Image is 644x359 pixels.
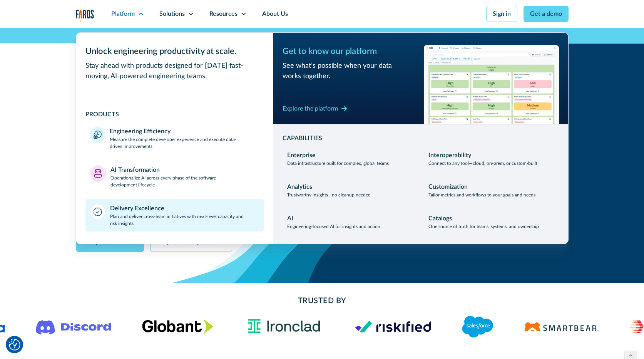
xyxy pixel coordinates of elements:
div: See what’s possible when your data works together. [283,61,418,82]
p: Tailor metrics and workflows to your goals and needs [428,191,535,198]
div: Analytics [287,182,312,191]
a: AIEngineering-focused AI for insights and action [283,209,418,235]
div: Engineering Efficiency [110,127,171,136]
a: home [76,10,94,22]
div: Interoperability [428,151,471,160]
div: Get to know our platform [283,45,418,58]
img: Ironclad Logo [244,316,324,337]
p: Data infrastructure built for complex, global teams [287,160,389,167]
div: CAPABILITIES [283,134,559,143]
h2: Trusted By [137,295,507,307]
nav: Platform [76,28,569,244]
img: Logo of the analytics and reporting company Faros. [76,10,94,22]
div: AI [287,214,293,223]
img: Revisit consent button [9,339,20,351]
a: CustomizationTailor metrics and workflows to your goals and needs [424,178,559,203]
button: Cookie Settings [9,339,20,351]
a: InteroperabilityConnect to any tool—cloud, on-prem, or custom-built [424,146,559,171]
a: AnalyticsTrustworthy insights—no cleanup needed [283,178,418,203]
a: AI TransformationOperationalize AI across every phase of the software development lifecycle [85,161,264,193]
div: Explore the platform [283,104,338,113]
div: AI Transformation [110,165,160,174]
a: Explore the platform [283,102,347,115]
p: Plan and deliver cross-team initiatives with next-level capacity and risk insights [110,213,259,227]
a: Engineering EfficiencyMeasure the complete developer experience and execute data-driven improvements [85,122,264,154]
img: Logo of the software testing platform SmartBear. [524,322,599,331]
div: Solutions [159,9,185,18]
a: Delivery ExcellencePlan and deliver cross-team initiatives with next-level capacity and risk insi... [85,199,264,232]
p: Connect to any tool—cloud, on-prem, or custom-built [428,160,537,167]
img: Workflow productivity trends heatmap chart [424,45,559,124]
p: Engineering-focused AI for insights and action [287,223,380,230]
a: Get a demo [524,6,569,22]
a: CatalogsOne source of truth for teams, systems, and ownership [424,209,559,235]
p: Trustworthy insights—no cleanup needed [287,191,371,198]
p: One source of truth for teams, systems, and ownership [428,223,539,230]
div: Enterprise [287,151,316,160]
p: Measure the complete developer experience and execute data-driven improvements [110,136,259,150]
img: Globant's logo [142,319,213,334]
p: Operationalize AI across every phase of the software development lifecycle [110,174,259,188]
img: Logo of the risk management platform Riskified. [355,320,431,333]
div: Catalogs [428,214,452,223]
div: Unlock engineering productivity at scale. [85,45,264,58]
div: Platform [111,9,135,18]
div: Resources [209,9,238,18]
img: Logo of the communication platform Discord. [36,319,111,335]
a: EnterpriseData infrastructure built for complex, global teams [283,146,418,171]
div: Stay ahead with products designed for [DATE] fast-moving, AI-powered engineering teams. [85,61,264,82]
div: Customization [428,182,468,191]
div: Delivery Excellence [110,204,164,213]
img: Logo of the CRM platform Salesforce. [462,316,493,337]
a: Sign in [486,6,517,22]
div: PRODUCTS [85,110,264,119]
